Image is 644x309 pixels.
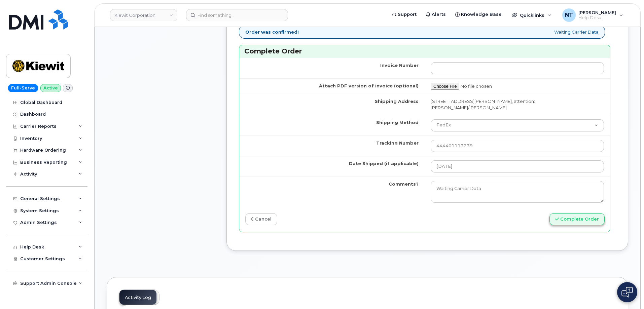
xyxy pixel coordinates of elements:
[549,213,605,226] button: Complete Order
[239,25,605,39] div: Waiting Carrier Data
[245,213,277,226] a: cancel
[425,94,610,115] td: [STREET_ADDRESS][PERSON_NAME], attention: [PERSON_NAME]/[PERSON_NAME]
[387,8,421,21] a: Support
[432,11,446,18] span: Alerts
[244,47,605,56] h3: Complete Order
[186,9,288,21] input: Find something...
[461,11,502,18] span: Knowledge Base
[520,12,544,18] span: Quicklinks
[451,8,506,21] a: Knowledge Base
[421,8,451,21] a: Alerts
[578,10,616,15] span: [PERSON_NAME]
[349,160,419,167] label: Date Shipped (if applicable)
[380,62,419,69] label: Invoice Number
[375,98,419,105] label: Shipping Address
[110,9,177,21] a: Kiewit Corporation
[245,29,299,35] strong: Order was confirmed!
[319,83,419,89] label: Attach PDF version of invoice (optional)
[578,15,616,21] span: Help Desk
[431,181,604,203] textarea: Waiting Carrier Data
[398,11,417,18] span: Support
[621,287,633,298] img: Open chat
[507,8,556,22] div: Quicklinks
[376,119,419,126] label: Shipping Method
[389,181,419,187] label: Comments?
[376,140,419,146] label: Tracking Number
[558,8,628,22] div: Nicholas Taylor
[565,11,573,19] span: NT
